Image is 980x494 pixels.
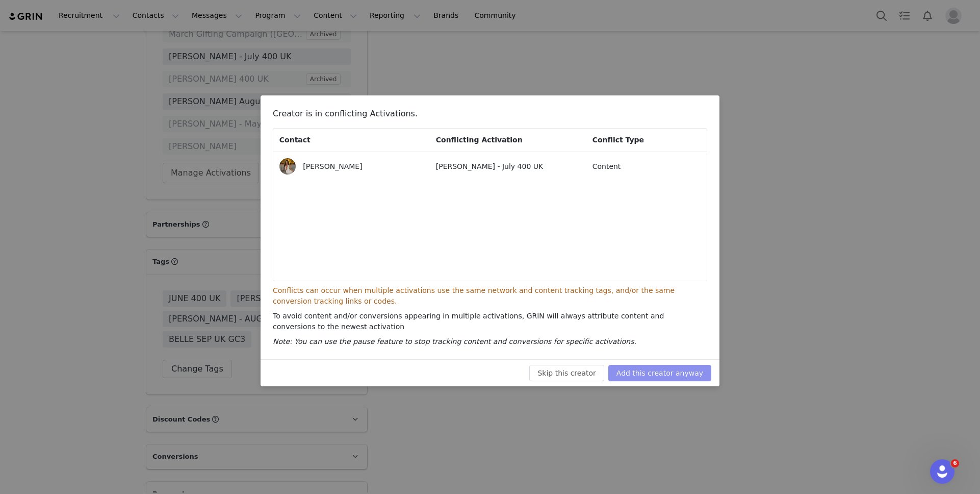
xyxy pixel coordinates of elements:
p: Content [592,161,699,172]
span: [PERSON_NAME] [303,162,362,170]
p: To avoid content and/or conversions appearing in multiple activations, GRIN will always attribute... [273,311,707,332]
p: Note: You can use the pause feature to stop tracking content and conversions for specific activat... [273,336,707,347]
span: 6 [951,459,959,467]
span: Conflicting Activation [436,136,523,144]
h3: Creator is in conflicting Activations. [273,108,707,124]
p: Conflicts can occur when multiple activations use the same network and content tracking tags, and... [273,285,707,307]
span: Conflict Type [592,136,644,144]
span: Contact [279,136,311,144]
body: Rich Text Area. Press ALT-0 for help. [8,8,419,19]
img: 4424bfee-f4e9-4fca-bcb9-87bc421a0264--s.jpg [279,158,296,175]
p: [PERSON_NAME] - July 400 UK [436,161,578,172]
button: Add this creator anyway [608,365,711,381]
iframe: Intercom live chat [930,459,955,484]
button: Skip this creator [529,365,604,381]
